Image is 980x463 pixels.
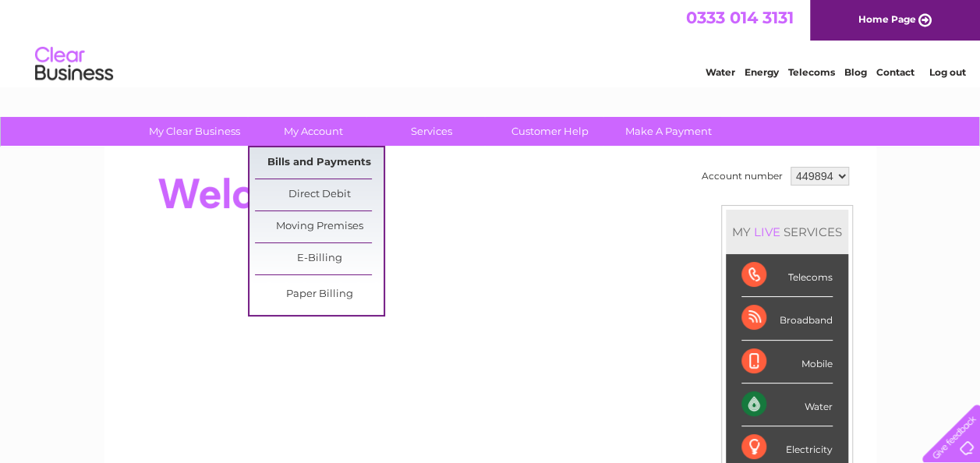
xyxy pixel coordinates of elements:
[844,66,867,78] a: Blog
[255,179,384,210] a: Direct Debit
[698,163,787,189] td: Account number
[255,279,384,310] a: Paper Billing
[367,117,496,146] a: Services
[741,297,833,340] div: Broadband
[122,9,859,76] div: Clear Business is a trading name of Verastar Limited (registered in [GEOGRAPHIC_DATA] No. 3667643...
[745,66,779,78] a: Energy
[876,66,915,78] a: Contact
[741,383,833,426] div: Water
[255,211,384,242] a: Moving Premises
[741,341,833,383] div: Mobile
[34,41,114,88] img: logo.png
[788,66,835,78] a: Telecoms
[726,210,848,254] div: MY SERVICES
[249,117,377,146] a: My Account
[741,254,833,297] div: Telecoms
[706,66,735,78] a: Water
[604,117,733,146] a: Make A Payment
[130,117,259,146] a: My Clear Business
[486,117,614,146] a: Customer Help
[929,66,965,78] a: Log out
[751,224,784,239] div: LIVE
[686,8,794,27] a: 0333 014 3131
[255,243,384,274] a: E-Billing
[255,147,384,178] a: Bills and Payments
